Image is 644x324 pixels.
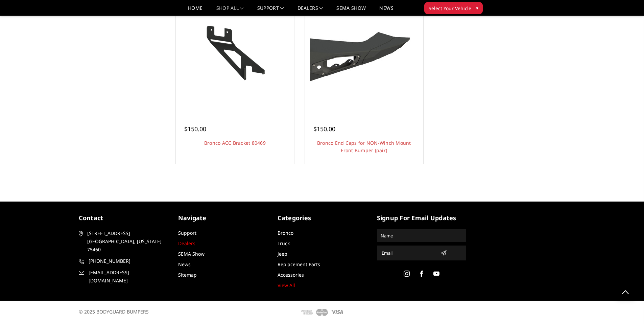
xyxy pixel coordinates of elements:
[79,308,149,315] span: © 2025 BODYGUARD BUMPERS
[424,2,483,14] button: Select Your Vehicle
[379,248,438,258] input: Email
[378,230,465,241] input: Name
[278,213,367,223] h5: Categories
[297,6,323,16] a: Dealers
[336,6,366,16] a: SEMA Show
[313,125,335,133] span: $150.00
[79,257,168,265] a: [PHONE_NUMBER]
[278,261,320,268] a: Replacement Parts
[617,283,634,300] a: Click to Top
[278,240,290,247] a: Truck
[178,213,267,223] h5: Navigate
[429,5,471,12] span: Select Your Vehicle
[178,240,195,247] a: Dealers
[79,213,168,223] h5: contact
[178,251,205,257] a: SEMA Show
[377,213,466,223] h5: signup for email updates
[89,269,167,285] span: [EMAIL_ADDRESS][DOMAIN_NAME]
[178,272,197,278] a: Sitemap
[310,23,418,84] img: Bolt-on End Cap to match Bronco Fenders
[178,261,191,268] a: News
[278,282,295,288] a: View All
[278,251,287,257] a: Jeep
[79,269,168,285] a: [EMAIL_ADDRESS][DOMAIN_NAME]
[278,230,293,236] a: Bronco
[317,140,411,154] a: Bronco End Caps for NON-Winch Mount Front Bumper (pair)
[87,229,166,254] span: [STREET_ADDRESS] [GEOGRAPHIC_DATA], [US_STATE] 75460
[278,272,304,278] a: Accessories
[379,6,393,16] a: News
[476,4,478,11] span: ▾
[178,230,196,236] a: Support
[188,6,202,16] a: Home
[610,292,644,324] iframe: Chat Widget
[204,140,266,146] a: Bronco ACC Bracket 80469
[181,23,289,84] img: Bronco ACC Bracket 80469
[257,6,284,16] a: Support
[216,6,244,16] a: shop all
[184,125,206,133] span: $150.00
[89,257,167,265] span: [PHONE_NUMBER]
